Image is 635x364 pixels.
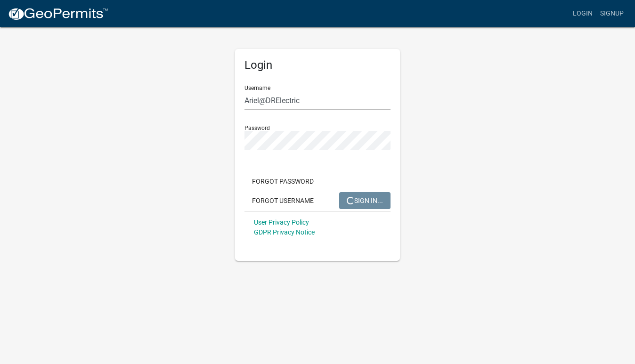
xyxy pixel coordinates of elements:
[254,218,309,226] a: User Privacy Policy
[339,192,391,209] button: SIGN IN...
[569,5,596,23] a: Login
[347,196,383,204] span: SIGN IN...
[254,228,315,236] a: GDPR Privacy Notice
[596,5,627,23] a: Signup
[244,173,321,190] button: Forgot Password
[244,192,321,209] button: Forgot Username
[244,58,391,72] h5: Login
